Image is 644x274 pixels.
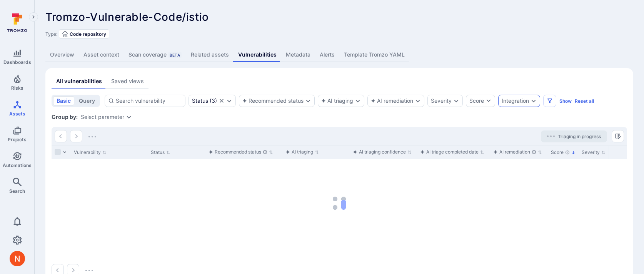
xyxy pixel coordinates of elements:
[9,111,25,117] span: Assets
[192,98,217,104] div: ( 3 )
[81,114,124,120] button: Select parameter
[8,137,27,142] span: Projects
[353,149,412,155] button: Sort by function(){return k.createElement(fN.A,{direction:"row",alignItems:"center",gap:4},k.crea...
[353,148,406,156] div: AI triaging confidence
[11,85,23,91] span: Risks
[305,98,311,104] button: Expand dropdown
[192,98,208,104] div: Status
[466,95,495,107] button: Score
[85,270,93,271] img: Loading...
[3,162,32,168] span: Automations
[420,148,479,156] div: AI triage completed date
[582,149,606,155] button: Sort by Severity
[453,98,459,104] button: Expand dropdown
[281,48,315,62] a: Metadata
[55,130,67,142] button: Go to the previous page
[52,74,627,89] div: assets tabs
[571,149,576,157] p: Sorted by: Highest first
[31,14,36,20] i: Expand navigation menu
[56,77,102,85] div: All vulnerabilities
[111,77,144,85] div: Saved views
[151,149,170,155] button: Sort by Status
[128,51,182,58] div: Scan coverage
[53,96,74,105] button: basic
[575,98,594,104] button: Reset all
[75,96,98,105] button: query
[565,150,570,155] div: The vulnerability score is based on the parameters defined in the settings
[420,149,484,155] button: Sort by function(){return k.createElement(fN.A,{direction:"row",alignItems:"center",gap:4},k.crea...
[543,95,556,107] button: Filters
[469,97,484,105] div: Score
[52,113,78,121] span: Group by:
[234,48,281,62] a: Vulnerabilities
[493,149,542,155] button: Sort by function(){return k.createElement(fN.A,{direction:"row",alignItems:"center",gap:4},k.crea...
[45,48,633,62] div: Asset tabs
[339,48,409,62] a: Template Tromzo YAML
[88,136,96,137] img: Loading...
[209,148,267,156] div: Recommended status
[10,251,25,266] div: Neeren Patki
[116,97,182,105] input: Search vulnerability
[70,130,82,142] button: Go to the next page
[126,114,132,120] button: Expand dropdown
[547,135,555,137] img: Loading...
[493,148,536,156] div: AI remediation
[551,149,576,155] button: Sort by Score
[219,98,225,104] button: Clear selection
[79,48,124,62] a: Asset context
[9,188,25,194] span: Search
[285,149,319,155] button: Sort by function(){return k.createElement(fN.A,{direction:"row",alignItems:"center",gap:4},k.crea...
[242,98,304,104] button: Recommended status
[186,48,234,62] a: Related assets
[355,98,361,104] button: Expand dropdown
[531,98,537,104] button: Expand dropdown
[502,98,529,104] button: Integration
[371,98,413,104] button: AI remediation
[285,148,313,156] div: AI triaging
[209,149,273,155] button: Sort by function(){return k.createElement(fN.A,{direction:"row",alignItems:"center",gap:4},k.crea...
[559,98,572,104] button: Show
[192,98,217,104] button: Status(3)
[55,149,61,155] span: Select all rows
[558,134,601,139] span: Triaging in progress
[45,10,209,23] span: Tromzo-Vulnerable-Code/istio
[74,149,107,155] button: Sort by Vulnerability
[226,98,232,104] button: Expand dropdown
[315,48,339,62] a: Alerts
[81,114,132,120] div: grouping parameters
[3,59,31,65] span: Dashboards
[70,31,106,37] span: Code repository
[29,12,38,22] button: Expand navigation menu
[415,98,421,104] button: Expand dropdown
[431,98,452,104] button: Severity
[10,251,25,266] img: ACg8ocIprwjrgDQnDsNSk9Ghn5p5-B8DpAKWoJ5Gi9syOE4K59tr4Q=s96-c
[321,98,353,104] button: AI triaging
[45,31,57,37] span: Type:
[45,48,79,62] a: Overview
[168,52,182,58] div: Beta
[612,130,624,142] button: Manage columns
